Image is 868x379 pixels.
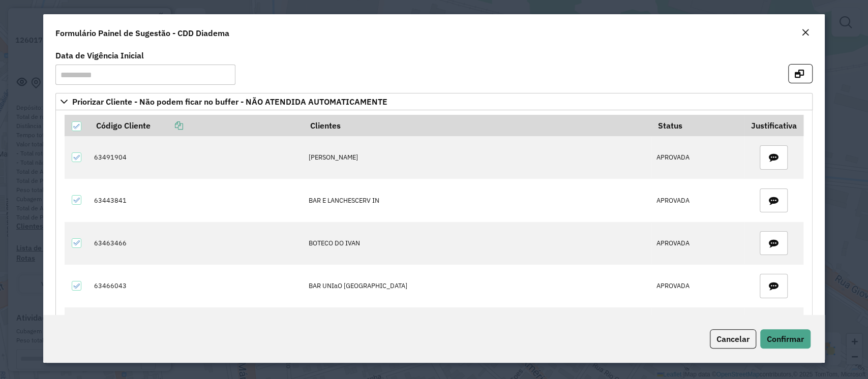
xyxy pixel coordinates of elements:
button: Cancelar [710,329,756,349]
h4: Formulário Painel de Sugestão - CDD Diadema [55,27,229,39]
td: APROVADA [651,179,744,222]
td: [PERSON_NAME] APARECIDA GOM [303,307,651,350]
th: Código Cliente [89,115,303,136]
td: APROVADA [651,136,744,179]
span: Priorizar Cliente - Não podem ficar no buffer - NÃO ATENDIDA AUTOMATICAMENTE [72,98,387,106]
a: Priorizar Cliente - Não podem ficar no buffer - NÃO ATENDIDA AUTOMATICAMENTE [55,93,812,110]
span: Confirmar [767,334,804,344]
em: Fechar [801,28,810,37]
span: Cancelar [716,334,750,344]
button: Close [798,26,813,40]
th: Clientes [303,115,651,136]
hb-button: Abrir em nova aba [788,68,813,78]
th: Status [651,115,744,136]
th: Justificativa [744,115,803,136]
td: 63443841 [89,179,303,222]
td: 63468838 [89,307,303,350]
td: APROVADA [651,222,744,265]
td: 63463466 [89,222,303,265]
td: BOTECO DO IVAN [303,222,651,265]
td: APROVADA [651,307,744,350]
button: Confirmar [760,329,811,349]
a: Copiar [151,120,183,131]
td: 63466043 [89,265,303,307]
td: 63491904 [89,136,303,179]
td: BAR E LANCHESCERV IN [303,179,651,222]
td: BAR UNIaO [GEOGRAPHIC_DATA] [303,265,651,307]
td: APROVADA [651,265,744,307]
label: Data de Vigência Inicial [55,49,144,61]
td: [PERSON_NAME] [303,136,651,179]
